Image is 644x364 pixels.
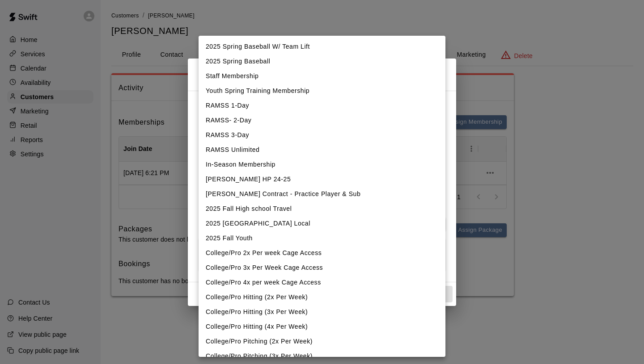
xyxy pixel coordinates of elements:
li: 2025 Spring Baseball W/ Team Lift [199,39,445,54]
li: [PERSON_NAME] HP 24-25 [199,172,445,187]
li: Staff Membership [199,69,445,84]
li: RAMSS 3-Day [199,128,445,142]
li: RAMSS Unlimited [199,142,445,157]
li: 2025 [GEOGRAPHIC_DATA] Local [199,216,445,231]
li: RAMSS- 2-Day [199,113,445,128]
li: College/Pro Pitching (2x Per Week) [199,334,445,349]
li: College/Pro 4x per week Cage Access [199,275,445,290]
li: College/Pro Pitching (3x Per Week) [199,349,445,364]
li: In-Season Membership [199,157,445,172]
li: College/Pro 3x Per Week Cage Access [199,260,445,275]
li: College/Pro 2x Per week Cage Access [199,246,445,260]
li: 2025 Fall High school Travel [199,201,445,216]
li: 2025 Fall Youth [199,231,445,246]
li: Youth Spring Training Membership [199,84,445,98]
li: [PERSON_NAME] Contract - Practice Player & Sub [199,187,445,201]
li: 2025 Spring Baseball [199,54,445,69]
li: College/Pro Hitting (3x Per Week) [199,305,445,319]
li: College/Pro Hitting (4x Per Week) [199,319,445,334]
li: College/Pro Hitting (2x Per Week) [199,290,445,305]
li: RAMSS 1-Day [199,98,445,113]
